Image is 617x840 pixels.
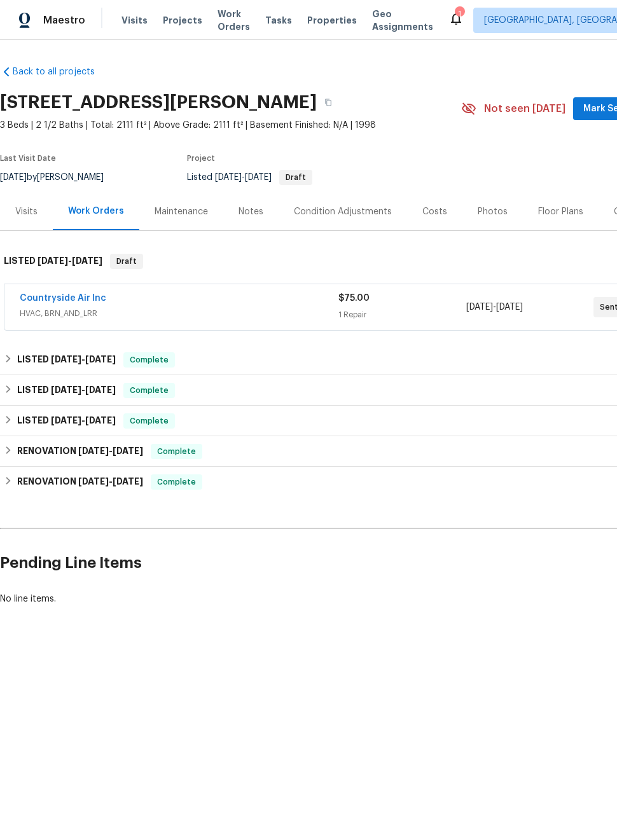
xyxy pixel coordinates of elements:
a: Countryside Air Inc [20,294,106,303]
span: [DATE] [38,256,68,265]
span: Draft [111,255,142,268]
span: Maestro [43,14,85,27]
span: Visits [121,14,148,27]
span: [DATE] [113,477,143,486]
div: Maintenance [155,205,208,218]
button: Copy Address [317,91,340,114]
span: - [51,385,116,394]
span: [DATE] [85,385,116,394]
span: [DATE] [51,385,81,394]
h6: RENOVATION [17,474,143,490]
div: 1 [455,8,464,20]
span: Work Orders [218,8,250,33]
h6: RENOVATION [17,444,143,459]
span: [DATE] [215,173,242,182]
span: - [215,173,272,182]
span: - [51,416,116,425]
span: [DATE] [85,355,116,364]
span: Properties [307,14,357,27]
span: [DATE] [78,446,109,455]
span: - [38,256,102,265]
span: Complete [125,354,174,366]
h6: LISTED [17,352,116,368]
div: Work Orders [68,205,124,217]
span: Tasks [265,16,292,25]
span: [DATE] [496,303,523,312]
span: [DATE] [78,477,109,486]
span: HVAC, BRN_AND_LRR [20,307,338,320]
span: Project [187,155,215,162]
span: Complete [152,476,201,488]
span: - [51,355,116,364]
span: Geo Assignments [372,8,433,33]
span: - [466,301,523,313]
span: Complete [152,445,201,458]
span: - [78,446,143,455]
div: Floor Plans [538,205,583,218]
h6: LISTED [4,254,102,269]
h6: LISTED [17,383,116,398]
span: Projects [163,14,202,27]
span: Draft [281,174,311,181]
span: Complete [125,415,174,427]
span: Listed [187,173,312,182]
div: 1 Repair [338,308,466,321]
span: [DATE] [245,173,272,182]
div: Condition Adjustments [294,205,392,218]
span: [DATE] [51,416,81,425]
div: Visits [15,205,38,218]
span: [DATE] [113,446,143,455]
div: Photos [478,205,508,218]
span: Not seen [DATE] [484,102,565,115]
span: Complete [125,384,174,397]
div: Costs [422,205,447,218]
span: $75.00 [338,294,370,303]
span: [DATE] [466,303,493,312]
span: [DATE] [72,256,102,265]
span: [DATE] [51,355,81,364]
div: Notes [239,205,263,218]
span: [DATE] [85,416,116,425]
h6: LISTED [17,413,116,429]
span: - [78,477,143,486]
